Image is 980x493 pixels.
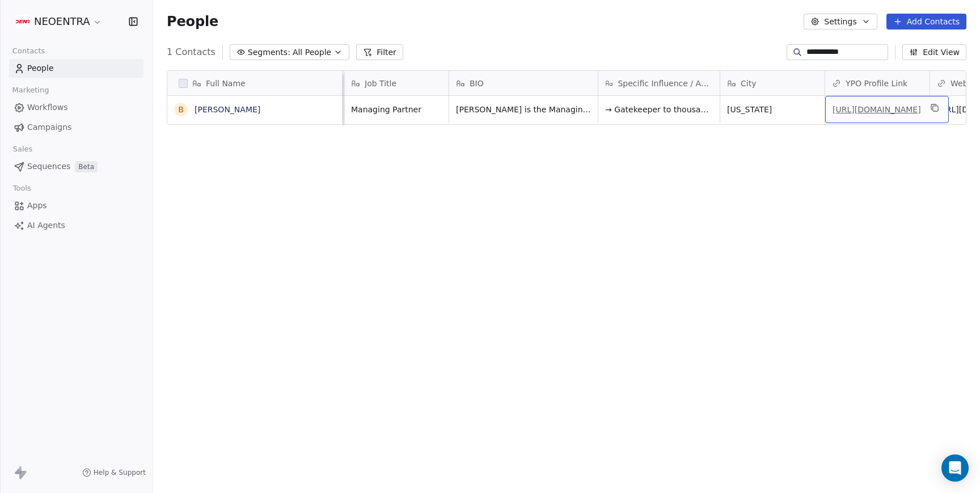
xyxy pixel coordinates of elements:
[167,45,216,59] span: 1 Contacts
[941,454,969,482] div: Open Intercom Messenger
[293,47,331,58] span: All People
[846,78,907,89] span: YPO Profile Link
[82,468,146,477] a: Help & Support
[902,44,966,60] button: Edit View
[720,71,825,95] div: City
[470,78,484,89] span: BIO
[167,13,218,30] span: People
[206,78,246,89] span: Full Name
[9,216,143,235] a: AI Agents
[741,78,756,89] span: City
[167,96,343,478] div: grid
[351,104,442,115] span: Managing Partner
[365,78,396,89] span: Job Title
[195,105,260,114] a: [PERSON_NAME]
[27,121,71,133] span: Campaigns
[7,82,54,99] span: Marketing
[9,196,143,215] a: Apps
[456,104,591,115] span: [PERSON_NAME] is the Managing Partner at CAIS Group, a leading fintech platform that connects tho...
[598,71,720,95] div: Specific Influence / Access
[833,105,921,114] a: [URL][DOMAIN_NAME]
[8,141,37,158] span: Sales
[248,47,290,58] span: Segments:
[27,161,70,172] span: Sequences
[27,102,68,113] span: Workflows
[825,71,930,95] div: YPO Profile Link
[167,71,342,95] div: Full Name
[618,78,713,89] span: Specific Influence / Access
[94,468,146,477] span: Help & Support
[14,12,104,31] button: NEOENTRA
[9,98,143,117] a: Workflows
[27,220,65,231] span: AI Agents
[27,200,47,212] span: Apps
[75,161,98,172] span: Beta
[605,104,713,115] span: → Gatekeeper to thousands of RIAs and private wealth advisors managing trillions. → Deeply embedd...
[9,59,143,78] a: People
[356,44,403,60] button: Filter
[9,157,143,176] a: SequencesBeta
[804,14,877,30] button: Settings
[7,43,50,60] span: Contacts
[34,14,90,29] span: NEOENTRA
[886,14,966,30] button: Add Contacts
[9,118,143,137] a: Campaigns
[449,71,598,95] div: BIO
[727,104,818,115] span: [US_STATE]
[178,104,184,116] div: B
[27,62,54,74] span: People
[8,180,36,197] span: Tools
[344,71,449,95] div: Job Title
[16,15,29,28] img: Additional.svg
